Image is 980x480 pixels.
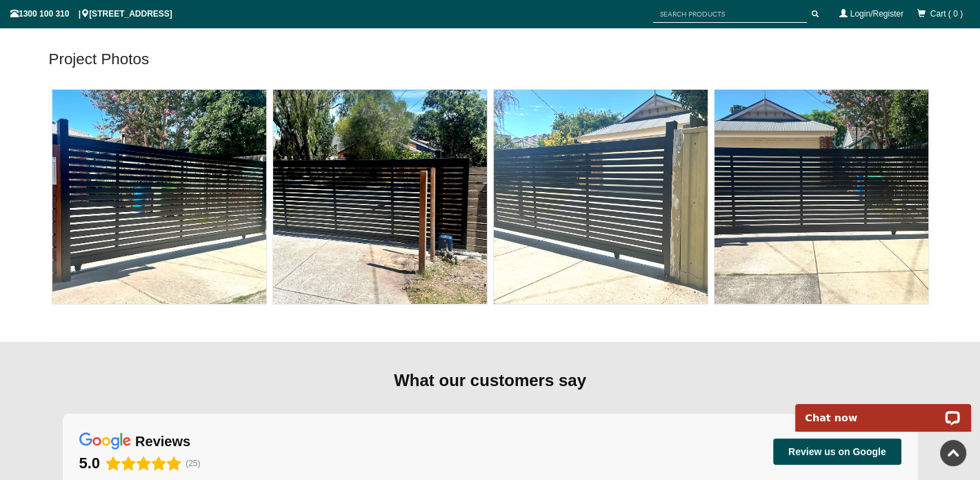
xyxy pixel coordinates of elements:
span: (25) [186,459,200,468]
img: Horizontal Slat Sliding Driveway Gate - Gate Warehouse [273,90,487,304]
span: Cart ( 0 ) [930,9,963,19]
div: reviews [135,432,190,450]
input: SEARCH PRODUCTS [653,6,807,23]
span: Review us on Google [788,445,886,458]
h2: Project Photos [49,48,932,70]
img: Horizontal Slat Sliding Driveway Gate - Gate Warehouse [714,90,928,304]
span: 1300 100 310 | [STREET_ADDRESS] [10,9,172,19]
a: Login/Register [850,9,903,19]
div: 5.0 [79,454,101,473]
div: Rating: 5.0 out of 5 [79,454,182,473]
iframe: LiveChat chat widget [786,388,980,432]
button: Review us on Google [773,439,901,465]
div: What our customers say [63,369,918,392]
img: Horizontal Slat Sliding Driveway Gate - Gate Warehouse [52,90,266,304]
img: Horizontal Slat Sliding Driveway Gate - Gate Warehouse [494,90,708,304]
